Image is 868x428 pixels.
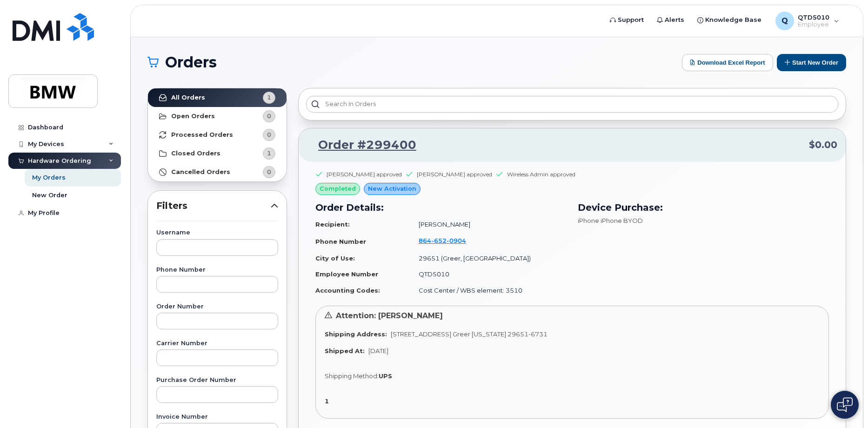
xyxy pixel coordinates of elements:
[325,372,379,380] span: Shipping Method:
[171,94,205,101] strong: All Orders
[419,237,466,244] span: 864
[148,88,287,107] a: All Orders1
[368,347,388,354] span: [DATE]
[410,216,567,233] td: [PERSON_NAME]
[156,341,278,347] label: Carrier Number
[267,93,271,102] span: 1
[777,54,846,71] button: Start New Order
[325,347,365,354] strong: Shipped At:
[325,397,333,405] a: 1
[171,168,230,176] strong: Cancelled Orders
[327,170,402,178] div: [PERSON_NAME] approved
[578,201,829,214] h3: Device Purchase:
[148,126,287,144] a: Processed Orders0
[267,149,271,158] span: 1
[267,167,271,176] span: 0
[379,372,392,380] strong: UPS
[306,96,838,113] input: Search in orders
[325,397,329,405] strong: 1
[171,131,233,139] strong: Processed Orders
[507,170,575,178] div: Wireless Admin approved
[156,230,278,236] label: Username
[682,54,773,71] button: Download Excel Report
[307,137,416,154] a: Order #299400
[171,113,215,120] strong: Open Orders
[315,254,355,262] strong: City of Use:
[578,217,643,224] span: iPhone iPhone BYOD
[148,144,287,163] a: Closed Orders1
[410,266,567,282] td: QTD5010
[391,330,548,338] span: [STREET_ADDRESS] Greer [US_STATE] 29651-6731
[156,414,278,420] label: Invoice Number
[447,237,466,244] span: 0904
[410,250,567,267] td: 29651 (Greer, [GEOGRAPHIC_DATA])
[165,55,217,69] span: Orders
[148,107,287,126] a: Open Orders0
[267,112,271,120] span: 0
[148,163,287,181] a: Cancelled Orders0
[320,184,356,193] span: completed
[809,138,837,152] span: $0.00
[315,201,567,214] h3: Order Details:
[315,238,366,245] strong: Phone Number
[315,270,378,278] strong: Employee Number
[419,237,477,244] a: 8646520904
[336,311,443,320] span: Attention: [PERSON_NAME]
[267,130,271,139] span: 0
[156,377,278,383] label: Purchase Order Number
[837,397,853,412] img: Open chat
[156,267,278,273] label: Phone Number
[325,330,387,338] strong: Shipping Address:
[156,199,271,213] span: Filters
[368,184,416,193] span: New Activation
[171,150,220,157] strong: Closed Orders
[431,237,447,244] span: 652
[410,282,567,299] td: Cost Center / WBS element: 3510
[156,304,278,310] label: Order Number
[315,221,350,228] strong: Recipient:
[417,170,492,178] div: [PERSON_NAME] approved
[315,287,380,294] strong: Accounting Codes:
